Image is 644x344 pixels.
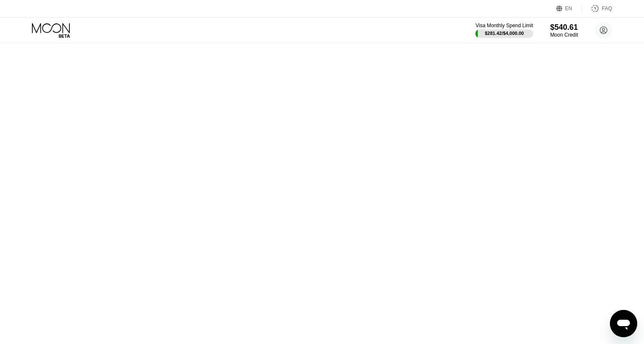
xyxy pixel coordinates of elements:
div: FAQ [602,6,612,11]
div: EN [556,4,582,13]
div: $540.61 [550,23,578,32]
div: $281.42 / $4,000.00 [485,31,524,36]
div: Visa Monthly Spend Limit [475,23,533,29]
div: Moon Credit [550,32,578,38]
div: FAQ [582,4,612,13]
iframe: Кнопка, открывающая окно обмена сообщениями; идет разговор [610,310,637,337]
div: $540.61Moon Credit [550,23,578,38]
div: Visa Monthly Spend Limit$281.42/$4,000.00 [475,23,533,38]
div: EN [565,6,572,11]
